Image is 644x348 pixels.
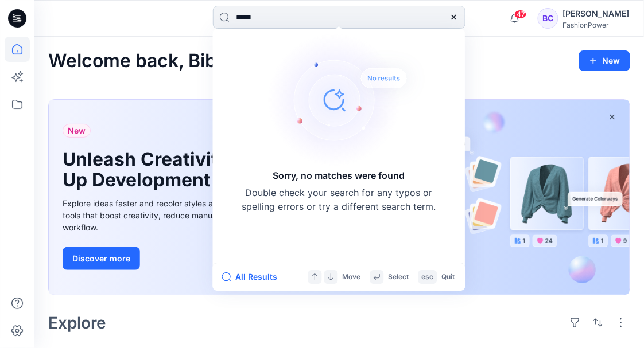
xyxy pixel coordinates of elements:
[48,314,106,332] h2: Explore
[538,8,558,29] div: BC
[48,50,221,72] h2: Welcome back, Bibi
[514,10,527,19] span: 47
[63,149,304,190] h1: Unleash Creativity, Speed Up Development
[422,271,434,283] p: esc
[68,124,86,138] span: New
[242,186,437,213] p: Double check your search for any typos or spelling errors or try a different search term.
[563,7,630,21] div: [PERSON_NAME]
[442,271,455,283] p: Quit
[343,271,361,283] p: Move
[222,270,285,284] button: All Results
[273,169,405,182] h5: Sorry, no matches were found
[579,50,630,71] button: New
[63,197,321,233] div: Explore ideas faster and recolor styles at scale with AI-powered tools that boost creativity, red...
[268,31,429,169] img: Sorry, no matches were found
[389,271,409,283] p: Select
[63,247,321,270] a: Discover more
[63,247,140,270] button: Discover more
[563,21,630,29] div: FashionPower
